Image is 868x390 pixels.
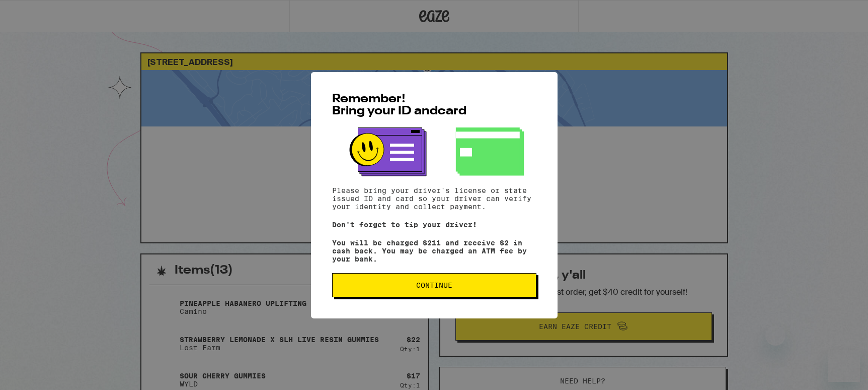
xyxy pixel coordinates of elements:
p: You will be charged $211 and receive $2 in cash back. You may be charged an ATM fee by your bank. [332,239,536,263]
span: Remember! Bring your ID and card [332,93,466,117]
iframe: Close message [765,326,785,346]
span: Continue [416,282,452,289]
iframe: Button to launch messaging window [828,350,860,382]
p: Don't forget to tip your driver! [332,221,536,229]
p: Please bring your driver's license or state issued ID and card so your driver can verify your ide... [332,186,536,211]
button: Continue [332,273,536,297]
